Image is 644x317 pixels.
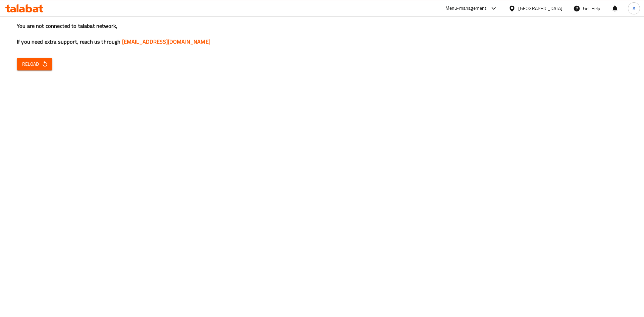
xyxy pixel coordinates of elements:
[22,60,47,68] span: Reload
[17,22,627,46] h3: You are not connected to talabat network, If you need extra support, reach us through
[122,37,210,47] a: [EMAIL_ADDRESS][DOMAIN_NAME]
[633,5,635,12] span: A
[17,58,52,70] button: Reload
[445,4,487,12] div: Menu-management
[518,5,562,12] div: [GEOGRAPHIC_DATA]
